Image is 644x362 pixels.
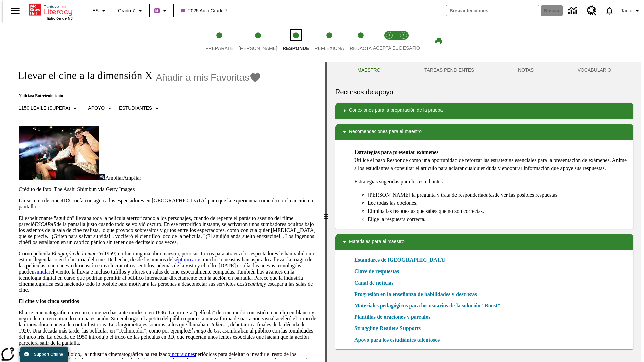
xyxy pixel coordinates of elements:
[205,46,233,51] span: Prepárate
[116,102,164,114] button: Seleccionar estudiante
[283,46,309,51] span: Responde
[11,69,153,82] h1: Llevar el cine a la dimensión X
[52,251,102,256] em: El aguijón de la muerte
[170,351,195,357] a: incursiones
[335,86,633,97] h6: Recursos de apoyo
[261,233,270,239] em: este
[92,7,99,14] span: ES
[19,198,317,210] p: Un sistema de cine 4DX rocía con agua a los espectadores en [GEOGRAPHIC_DATA] para que la experie...
[34,352,63,357] span: Support Offline
[402,34,404,37] text: 2
[20,347,68,362] button: Support Offline
[555,62,633,78] button: VOCABULARIO
[239,46,277,51] span: [PERSON_NAME]
[34,269,50,275] a: simular
[618,5,644,17] button: Perfil/Configuración
[583,2,601,20] a: Centro de recursos, Se abrirá en una pestaña nueva.
[5,1,25,21] button: Abrir el menú lateral
[402,62,496,78] button: TAREAS PENDIENTES
[354,336,444,344] a: Apoyo para los estudiantes talentosos
[19,310,317,346] p: El arte cinematográfico tuvo un comienzo bastante modesto en 1896. La primera "película" de cine ...
[19,215,317,245] p: El espeluznante "aguijón" llevaba toda la película aterrorizando a los personajes, cuando de repe...
[368,207,628,215] li: Elimina las respuestas que sabes que no son correctas.
[349,128,422,136] p: Recomendaciones para el maestro
[115,5,147,17] button: Grado: Grado 7, Elige un grado
[368,215,628,223] li: Elige la respuesta correcta.
[309,23,350,60] button: Reflexiona step 4 of 5
[354,148,628,172] p: Utilice el paso Responde como una oportunidad de reforzar las estrategias esenciales para la pres...
[621,7,632,14] span: Tauto
[394,23,413,60] button: Acepta el desafío contesta step 2 of 2
[368,199,628,207] li: Lee todas las opciones.
[212,322,226,327] em: talkies
[181,7,228,14] span: 2025 Auto Grade 7
[354,256,450,264] a: Estándares de [GEOGRAPHIC_DATA]
[428,35,449,47] button: Imprimir
[200,23,239,60] button: Prepárate step 1 of 5
[354,267,399,276] a: Clave de respuestas, Se abrirá en una nueva ventana o pestaña
[242,281,263,287] em: streaming
[85,102,116,114] button: Tipo de apoyo, Apoyo
[119,105,152,112] p: Estudiantes
[368,191,628,199] li: [PERSON_NAME] la pregunta y trata de responderla de ver las posibles respuestas.
[601,2,618,19] a: Notificaciones
[354,302,500,310] a: Materiales pedagógicos para los usuarios de la solución "Boost", Se abrirá en una nueva ventana o...
[335,234,633,250] div: Materiales para el maestro
[152,5,171,17] button: Boost El color de la clase es morado/púrpura. Cambiar el color de la clase.
[19,186,317,192] p: Crédito de foto: The Asahi Shimbun vía Getty Images
[99,174,105,180] img: Ampliar
[380,23,399,60] button: Acepta el desafío lee step 1 of 2
[105,175,123,181] span: Ampliar
[35,221,56,227] em: ESCAPAR
[19,251,317,293] p: Como película, (1959) no fue ninguna obra maestra, pero sus trucos para atraer a los espectadores...
[354,178,628,186] p: Estrategias sugeridas para los estudiantes:
[354,279,393,287] a: Canal de noticias, Se abrirá en una nueva ventana o pestaña
[29,2,73,20] div: Portada
[388,34,390,37] text: 1
[19,105,70,112] p: 1150 Lexile (Supera)
[123,175,141,181] span: Ampliar
[188,328,220,334] em: El mago de Oz
[3,62,325,359] div: reading
[16,102,82,114] button: Seleccione Lexile, 1150 Lexile (Supera)
[496,62,556,78] button: NOTAS
[354,149,438,155] strong: Estrategias para presentar exámenes
[344,23,377,60] button: Redacta step 5 of 5
[19,126,99,180] img: El panel situado frente a los asientos rocía con agua nebulizada al feliz público en un cine equi...
[335,62,402,78] button: Maestro
[349,107,443,115] p: Conexiones para la preparación de la prueba
[349,238,405,246] p: Materiales para el maestro
[11,93,261,98] p: Noticias: Entretenimiento
[446,5,539,16] input: Buscar campo
[354,290,477,298] a: Progresión en la enseñanza de habilidades y destrezas, Se abrirá en una nueva ventana o pestaña
[174,257,200,262] a: séptimo arte
[373,45,420,51] span: ACEPTA EL DESAFÍO
[89,5,111,17] button: Lenguaje: ES, Selecciona un idioma
[335,103,633,119] div: Conexiones para la preparación de la prueba
[325,62,327,362] div: Pulsa la tecla de intro o la barra espaciadora y luego presiona las flechas de derecha e izquierd...
[564,2,583,20] a: Centro de información
[483,192,495,198] em: antes
[156,72,262,83] button: Añadir a mis Favoritas - Llevar el cine a la dimensión X
[335,62,633,78] div: Instructional Panel Tabs
[19,298,79,304] strong: El cine y los cinco sentidos
[354,324,425,333] a: Struggling Readers Supports
[47,16,73,20] span: Edición de NJ
[88,105,105,112] p: Apoyo
[327,62,641,362] div: activity
[233,23,283,60] button: Lee step 2 of 5
[335,124,633,140] div: Recomendaciones para el maestro
[350,46,372,51] span: Redacta
[354,313,431,321] a: Plantillas de oraciones y párrafos, Se abrirá en una nueva ventana o pestaña
[155,6,159,15] span: B
[277,23,315,60] button: Responde step 3 of 5
[118,7,135,14] span: Grado 7
[156,72,250,83] span: Añadir a mis Favoritas
[314,46,344,51] span: Reflexiona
